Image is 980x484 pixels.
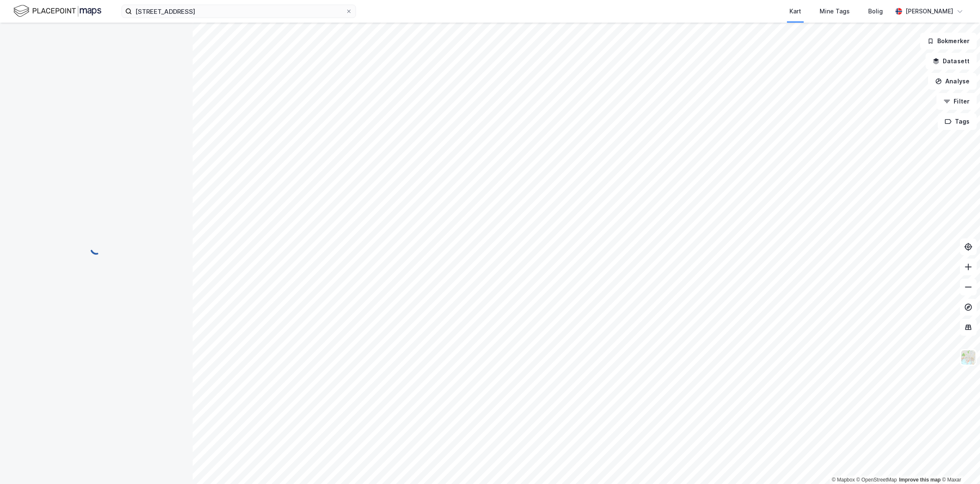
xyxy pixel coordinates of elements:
div: Kart [789,6,801,16]
button: Analyse [928,73,977,90]
div: [PERSON_NAME] [905,6,953,16]
div: Mine Tags [820,6,850,16]
iframe: Chat Widget [938,444,980,484]
button: Tags [938,113,977,130]
img: spinner.a6d8c91a73a9ac5275cf975e30b51cfb.svg [90,242,103,255]
img: logo.f888ab2527a4732fd821a326f86c7f29.svg [13,4,101,18]
a: Improve this map [899,477,941,483]
div: Bolig [868,6,883,16]
button: Bokmerker [920,33,977,49]
button: Filter [936,93,977,110]
a: Mapbox [832,477,855,483]
button: Datasett [926,53,977,70]
a: OpenStreetMap [856,477,897,483]
img: Z [960,349,976,365]
input: Søk på adresse, matrikkel, gårdeiere, leietakere eller personer [132,5,346,18]
div: Kontrollprogram for chat [938,444,980,484]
